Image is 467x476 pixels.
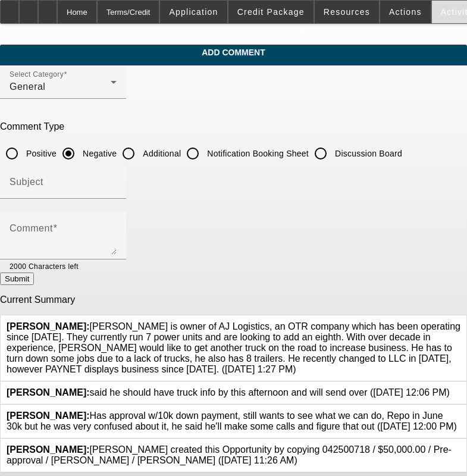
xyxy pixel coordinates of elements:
[380,1,431,23] button: Actions
[9,48,458,57] span: Add Comment
[10,177,43,187] mat-label: Subject
[389,7,422,17] span: Actions
[10,82,45,92] span: General
[10,71,64,79] mat-label: Select Category
[205,148,309,159] label: Notification Booking Sheet
[237,7,305,17] span: Credit Package
[10,223,53,233] mat-label: Comment
[7,387,90,397] b: [PERSON_NAME]:
[315,1,379,23] button: Resources
[324,7,370,17] span: Resources
[7,387,450,397] span: said he should have truck info by this afternoon and will send over ([DATE] 12:06 PM)
[169,7,218,17] span: Application
[7,411,457,431] span: Has approval w/10k down payment, still wants to see what we can do, Repo in June 30k but he was v...
[160,1,227,23] button: Application
[24,148,57,159] label: Positive
[10,259,79,273] mat-hint: 2000 Characters left
[140,148,181,159] label: Additional
[7,321,460,374] span: [PERSON_NAME] is owner of AJ Logistics, an OTR company which has been operating since [DATE]. The...
[228,1,314,23] button: Credit Package
[80,148,117,159] label: Negative
[7,444,90,455] b: [PERSON_NAME]:
[7,321,90,331] b: [PERSON_NAME]:
[333,148,402,159] label: Discussion Board
[7,411,90,421] b: [PERSON_NAME]:
[7,444,452,465] span: [PERSON_NAME] created this Opportunity by copying 042500718 / $50,000.00 / Pre-approval / [PERSON...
